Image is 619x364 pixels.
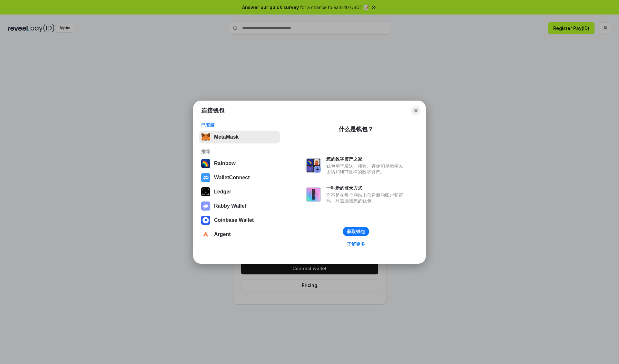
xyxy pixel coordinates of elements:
[326,185,406,191] div: 一种新的登录方式
[199,131,280,143] button: MetaMask
[199,185,280,198] button: Ledger
[411,106,420,115] button: Close
[214,203,246,209] div: Rabby Wallet
[214,161,236,166] div: Rainbow
[199,171,280,184] button: WalletConnect
[214,175,250,181] div: WalletConnect
[201,122,278,128] div: 已安装
[343,227,369,236] button: 获取钱包
[214,134,239,140] div: MetaMask
[199,228,280,241] button: Argent
[201,187,210,196] img: svg+xml,%3Csvg%20xmlns%3D%22http%3A%2F%2Fwww.w3.org%2F2000%2Fsvg%22%20width%3D%2228%22%20height%3...
[326,163,406,175] div: 钱包用于发送、接收、存储和显示像以太坊和NFT这样的数字资产。
[201,133,210,142] img: svg+xml,%3Csvg%20fill%3D%22none%22%20height%3D%2233%22%20viewBox%3D%220%200%2035%2033%22%20width%...
[326,156,406,162] div: 您的数字资产之家
[339,125,373,133] div: 什么是钱包？
[199,157,280,170] button: Rainbow
[201,173,210,182] img: svg+xml,%3Csvg%20width%3D%2228%22%20height%3D%2228%22%20viewBox%3D%220%200%2028%2028%22%20fill%3D...
[201,107,224,114] h1: 连接钱包
[201,216,210,225] img: svg+xml,%3Csvg%20width%3D%2228%22%20height%3D%2228%22%20viewBox%3D%220%200%2028%2028%22%20fill%3D...
[214,217,254,223] div: Coinbase Wallet
[201,149,278,154] div: 推荐
[347,229,365,234] div: 获取钱包
[201,202,210,211] img: svg+xml,%3Csvg%20xmlns%3D%22http%3A%2F%2Fwww.w3.org%2F2000%2Fsvg%22%20fill%3D%22none%22%20viewBox...
[326,192,406,204] div: 而不是在每个网站上创建新的账户和密码，只需连接您的钱包。
[201,230,210,239] img: svg+xml,%3Csvg%20width%3D%2228%22%20height%3D%2228%22%20viewBox%3D%220%200%2028%2028%22%20fill%3D...
[199,214,280,227] button: Coinbase Wallet
[306,158,321,173] img: svg+xml,%3Csvg%20xmlns%3D%22http%3A%2F%2Fwww.w3.org%2F2000%2Fsvg%22%20fill%3D%22none%22%20viewBox...
[343,240,369,248] a: 了解更多
[214,231,231,237] div: Argent
[199,200,280,212] button: Rabby Wallet
[201,159,210,168] img: svg+xml,%3Csvg%20width%3D%22120%22%20height%3D%22120%22%20viewBox%3D%220%200%20120%20120%22%20fil...
[347,241,365,247] div: 了解更多
[306,187,321,202] img: svg+xml,%3Csvg%20xmlns%3D%22http%3A%2F%2Fwww.w3.org%2F2000%2Fsvg%22%20fill%3D%22none%22%20viewBox...
[214,189,231,195] div: Ledger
